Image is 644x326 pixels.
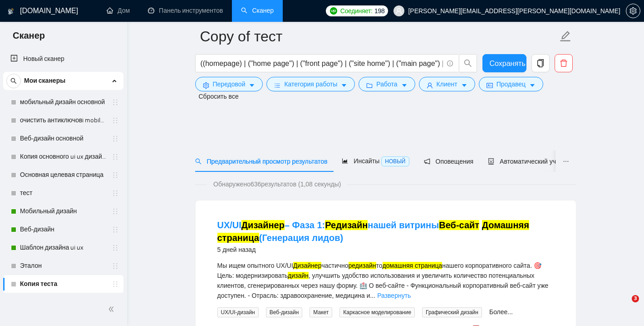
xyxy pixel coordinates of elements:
[241,220,285,230] font: Дизайнер
[20,275,106,293] a: Копия теста
[3,50,123,68] li: Новый сканер
[459,54,477,72] button: поиск
[274,82,280,89] span: бары
[370,292,375,299] font: ...
[419,77,475,91] button: пользовательКлиенткурсор вниз
[342,158,348,164] span: диаграмма с областями
[461,82,467,89] span: курсор вниз
[284,80,337,88] font: Категория работы
[20,202,106,221] a: Мобильный дизайн
[217,220,529,243] a: UX/UIДизайнер– Фаза 1:Редизайннашей витриныВеб-сайт Домашняя страница(Генерация лидов)
[195,158,202,165] span: поиск
[340,7,373,15] font: Соединяет:
[555,59,572,67] span: удалить
[479,77,543,91] button: Удостоверение личностиПродавецкурсор вниз
[427,82,433,89] span: пользователь
[112,99,119,106] span: держатель
[112,117,119,124] span: держатель
[366,82,373,89] span: папка
[341,82,347,89] span: курсор вниз
[437,80,457,88] font: Клиент
[200,25,558,48] input: Имя сканера...
[408,8,620,15] font: [PERSON_NAME][EMAIL_ADDRESS][PERSON_NAME][DOMAIN_NAME]
[112,281,119,288] span: держатель
[207,158,328,165] font: Предварительный просмотр результатов
[555,54,573,72] button: удалить
[487,82,493,89] span: Удостоверение личности
[217,262,293,269] font: Мы ищем опытного UX/UI
[195,77,263,91] button: параметрПередовойкурсор вниз
[259,233,343,243] font: (Генерация лидов)
[270,309,299,316] font: Веб-дизайн
[20,239,106,257] a: Шаблон дизайна ui ux
[24,77,65,85] font: Мои сканеры
[112,171,119,179] span: держатель
[563,158,569,165] span: многоточие
[556,150,576,172] button: многоточие
[426,309,478,316] font: Графический дизайн
[7,78,20,84] span: поиск
[20,93,106,111] a: мобильный дизайн основной
[213,181,251,188] font: Обнаружено
[6,74,21,88] button: поиск
[482,54,526,72] button: Сохранять
[3,72,123,311] li: Мои сканеры
[221,309,255,316] font: UX/UI-дизайн
[298,181,341,188] font: (1,08 секунды)
[613,295,635,317] iframe: Интерком-чат в режиме реального времени
[107,7,130,15] a: домДом
[13,30,45,41] font: Сканер
[626,7,640,15] a: параметр
[343,309,411,316] font: Каркасное моделирование
[531,54,550,72] button: копия
[20,148,106,166] a: Копия основного ui ux дизайна
[199,93,239,100] font: Сбросить все
[385,158,405,165] font: НОВЫЙ
[354,157,379,165] font: Инсайты
[249,82,255,89] span: курсор вниз
[490,60,526,67] font: Сохранять
[213,80,246,88] font: Передовой
[396,8,402,14] span: пользователь
[321,262,348,269] font: частично
[112,135,119,142] span: держатель
[376,262,383,269] font: то
[288,272,309,279] font: дизайн
[20,166,106,184] a: Основная целевая страница
[266,77,355,91] button: барыКатегория работыкурсор вниз
[112,262,119,270] span: держатель
[293,262,322,269] font: Дизайнер
[497,80,526,88] font: Продавец
[251,181,261,188] font: 636
[20,130,106,148] a: Веб-дизайн основной
[112,244,119,251] span: держатель
[447,60,453,66] span: инфо-круг
[112,190,119,197] span: держатель
[112,153,119,160] span: держатель
[626,7,640,15] span: параметр
[20,257,106,275] a: Эталон
[241,7,274,15] a: поискСканер
[217,272,549,299] font: , улучшить удобство использования и увеличить количество потенциальных клиентов, сгенерированных ...
[383,262,442,269] font: домашняя страница
[500,158,596,165] font: Автоматический участник торгов
[20,7,78,15] font: [DOMAIN_NAME]
[374,7,384,15] font: 198
[377,292,411,299] a: Расширять
[20,184,106,202] a: тест
[10,50,116,68] a: Новый сканер
[217,262,541,279] font: нашего корпоративного сайта. 🎯 Цель: модернизировать
[368,220,439,230] font: нашей витрины
[529,82,536,89] span: курсор вниз
[424,158,430,165] span: уведомление
[349,262,376,269] font: редизайн
[459,59,477,67] span: поиск
[489,308,513,316] font: Более...
[313,309,329,316] font: Макет
[108,305,117,314] span: двойной левый
[112,226,119,233] span: держатель
[532,59,549,67] span: копия
[330,7,337,15] img: upwork-logo.png
[626,4,640,18] button: параметр
[359,77,415,91] button: папкаРаботакурсор вниз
